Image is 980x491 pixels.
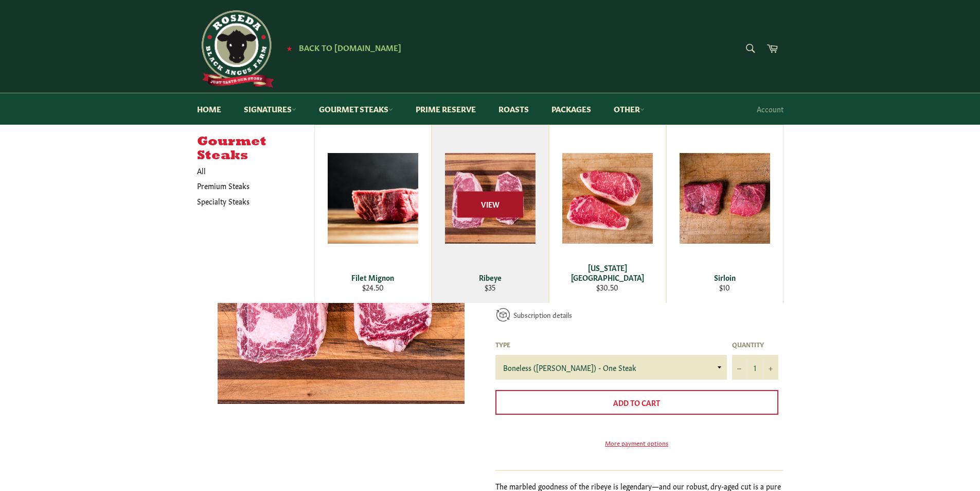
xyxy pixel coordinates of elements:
img: Sirloin [680,153,770,244]
div: $24.50 [321,282,424,292]
div: Filet Mignon [321,273,424,282]
div: $30.50 [556,282,659,292]
a: Ribeye Ribeye $35 View [432,125,549,303]
a: ★ Back to [DOMAIN_NAME] [281,44,401,52]
button: Reduce item quantity by one [732,355,747,380]
a: Roasts [488,93,539,125]
div: Ribeye [438,273,542,282]
a: Sirloin Sirloin $10 [666,125,783,303]
button: Add to Cart [495,390,778,415]
span: Add to Cart [613,397,660,408]
a: Packages [541,93,601,125]
span: ★ [287,44,292,52]
h5: Gourmet Steaks [197,135,314,163]
div: $10 [673,282,776,292]
a: Premium Steaks [192,178,304,193]
a: New York Strip [US_STATE][GEOGRAPHIC_DATA] $30.50 [549,125,666,303]
span: Back to [DOMAIN_NAME] [299,42,401,53]
a: Other [603,93,655,125]
a: All [192,163,314,178]
a: More payment options [495,438,778,447]
a: Home [187,93,231,125]
button: Increase item quantity by one [763,355,778,380]
a: Filet Mignon Filet Mignon $24.50 [314,125,432,303]
a: Gourmet Steaks [309,93,403,125]
a: Prime Reserve [405,93,486,125]
a: Subscription details [513,310,572,319]
label: Type [495,340,727,349]
div: [US_STATE][GEOGRAPHIC_DATA] [556,263,659,283]
a: Signatures [234,93,307,125]
a: Specialty Steaks [192,194,304,209]
span: View [457,192,523,218]
img: New York Strip [562,153,653,244]
img: Filet Mignon [328,153,418,244]
label: Quantity [732,340,778,349]
div: Sirloin [673,273,776,282]
img: Roseda Beef [197,10,274,88]
a: Account [752,94,789,124]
